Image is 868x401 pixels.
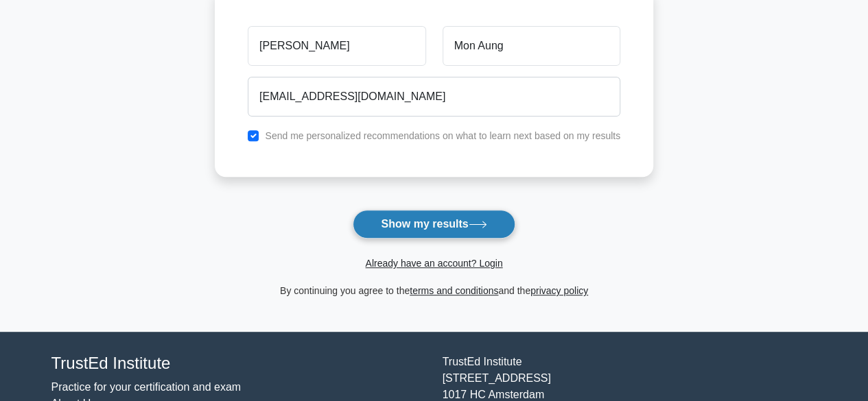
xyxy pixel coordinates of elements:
[530,285,588,296] a: privacy policy
[248,77,620,117] input: Email
[51,381,242,393] a: Practice for your certification and exam
[265,130,620,141] label: Send me personalized recommendations on what to learn next based on my results
[248,26,425,66] input: First name
[353,210,515,239] button: Show my results
[410,285,498,296] a: terms and conditions
[443,26,620,66] input: Last name
[365,258,502,269] a: Already have an account? Login
[207,282,661,299] div: By continuing you agree to the and the
[51,354,426,374] h4: TrustEd Institute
